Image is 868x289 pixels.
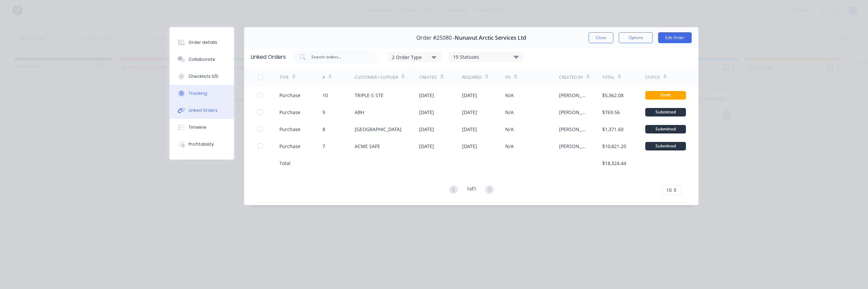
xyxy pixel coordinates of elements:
[602,109,620,116] div: $769.56
[419,126,434,133] div: [DATE]
[189,73,218,79] div: Checklists 0/0
[355,143,380,150] div: ACME SAFE
[419,74,437,80] div: Created
[189,90,207,96] div: Tracking
[602,143,626,150] div: $10,821.20
[279,160,291,167] div: Total
[170,68,234,85] button: Checklists 0/0
[170,34,234,51] button: Order details
[505,92,514,99] div: N/A
[462,126,477,133] div: [DATE]
[251,53,286,61] div: Linked Orders
[355,109,364,116] div: ABH
[559,109,589,116] div: [PERSON_NAME]
[189,107,218,113] div: Linked Orders
[279,109,300,116] div: Purchase
[602,74,614,80] div: Total
[170,102,234,119] button: Linked Orders
[322,143,325,150] div: 7
[170,136,234,153] button: Profitability
[170,51,234,68] button: Collaborate
[645,142,686,150] div: Submitted
[449,53,523,61] div: 19 Statuses
[455,35,526,41] span: Nunavut Arctic Services Ltd
[505,126,514,133] div: N/A
[559,74,583,80] div: Created By
[559,92,589,99] div: [PERSON_NAME]
[645,125,686,133] div: Submitted
[355,92,383,99] div: TRIPLE-S STE
[170,85,234,102] button: Tracking
[505,143,514,150] div: N/A
[645,74,660,80] div: Status
[322,109,325,116] div: 9
[462,74,482,80] div: Required
[279,126,300,133] div: Purchase
[619,32,653,43] button: Options
[505,74,511,80] div: PO
[388,52,442,62] button: 2 Order Type
[602,92,624,99] div: $5,362.08
[645,91,686,100] div: Draft
[392,53,437,60] div: 2 Order Type
[467,185,476,195] div: 1 of 1
[279,92,300,99] div: Purchase
[311,54,367,60] input: Search orders...
[462,109,477,116] div: [DATE]
[589,32,613,43] button: Close
[559,143,589,150] div: [PERSON_NAME]
[170,119,234,136] button: Timeline
[355,126,401,133] div: [GEOGRAPHIC_DATA]
[322,74,325,80] div: #
[189,124,206,130] div: Timeline
[462,92,477,99] div: [DATE]
[602,126,624,133] div: $1,371.60
[559,126,589,133] div: [PERSON_NAME]
[505,109,514,116] div: N/A
[416,35,455,41] span: Order #25080 -
[419,92,434,99] div: [DATE]
[322,92,328,99] div: 10
[419,143,434,150] div: [DATE]
[666,186,672,194] span: 10
[322,126,325,133] div: 8
[602,160,626,167] div: $18,324.44
[189,39,217,46] div: Order details
[645,108,686,116] div: Submitted
[462,143,477,150] div: [DATE]
[355,74,398,80] div: Customer / Supplier
[189,56,215,62] div: Collaborate
[279,143,300,150] div: Purchase
[658,32,692,43] button: Edit Order
[279,74,289,80] div: TYPE
[419,109,434,116] div: [DATE]
[189,141,214,147] div: Profitability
